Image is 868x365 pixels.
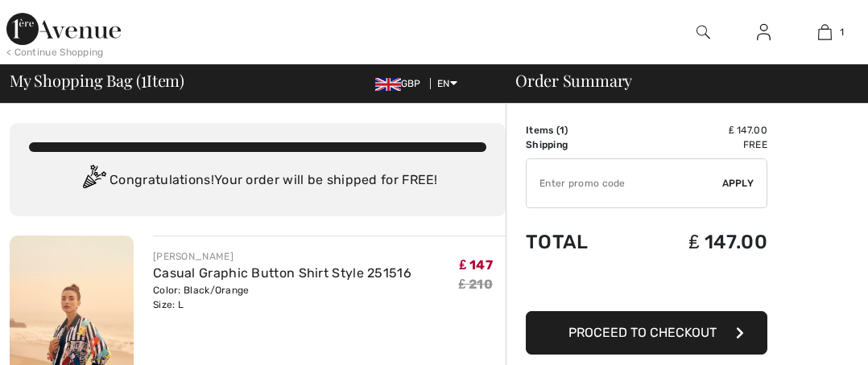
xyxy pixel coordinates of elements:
[153,249,411,264] div: [PERSON_NAME]
[633,215,767,269] td: ₤ 147.00
[459,277,493,292] s: ₤ 210
[526,123,633,137] td: Items ( )
[744,23,783,43] a: Sign In
[526,215,633,269] td: Total
[757,23,771,42] img: My Info
[560,125,564,136] span: 1
[153,283,411,312] div: Color: Black/Orange Size: L
[722,176,754,191] span: Apply
[77,165,110,197] img: Congratulation2.svg
[796,23,854,42] a: 1
[568,325,717,340] span: Proceed to Checkout
[29,165,486,197] div: Congratulations! Your order will be shipped for FREE!
[496,72,858,88] div: Order Summary
[526,137,633,152] td: Shipping
[840,25,844,39] span: 1
[375,78,428,89] span: GBP
[633,123,767,137] td: ₤ 147.00
[633,137,767,152] td: Free
[527,159,722,207] input: Promo code
[437,78,457,89] span: EN
[375,78,401,91] img: UK Pound
[141,68,147,89] span: 1
[6,45,104,59] div: < Continue Shopping
[526,311,767,355] button: Proceed to Checkout
[6,13,121,45] img: 1ère Avenue
[526,269,767,306] iframe: PayPal
[818,23,832,42] img: My Bag
[153,265,411,281] a: Casual Graphic Button Shirt Style 251516
[10,72,184,88] span: My Shopping Bag ( Item)
[696,23,710,42] img: search the website
[460,257,493,273] span: ₤ 147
